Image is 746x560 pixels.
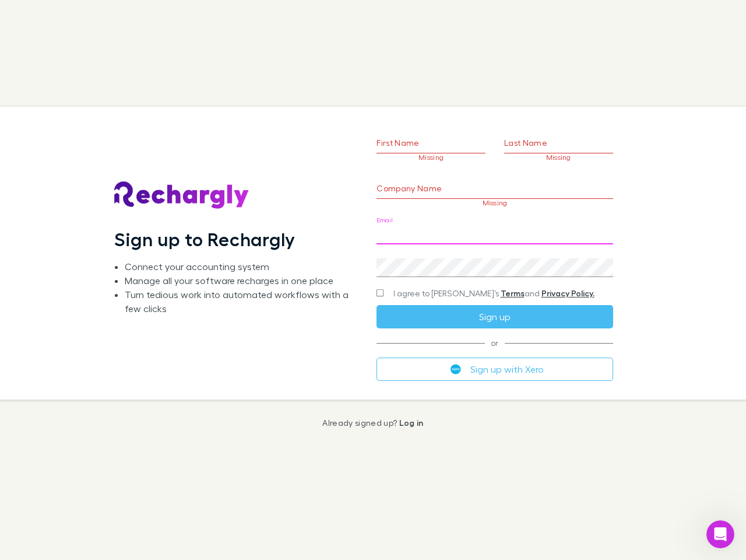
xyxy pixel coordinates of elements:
span: or [376,342,613,343]
a: Log in [399,418,424,428]
label: Email [376,216,392,225]
h1: Sign up to Rechargly [114,228,295,250]
li: Manage all your software recharges in one place [125,274,358,288]
p: Missing [376,199,613,207]
span: I agree to [PERSON_NAME]’s and [393,288,594,299]
p: Missing [376,153,485,162]
button: Sign up [376,305,613,328]
p: Already signed up? [322,418,423,428]
li: Connect your accounting system [125,260,358,274]
a: Terms [501,288,525,298]
iframe: Intercom live chat [706,520,734,548]
a: Privacy Policy. [541,288,594,298]
p: Missing [504,153,613,162]
button: Sign up with Xero [376,358,613,381]
li: Turn tedious work into automated workflows with a few clicks [125,288,358,316]
img: Rechargly's Logo [114,181,249,209]
img: Xero's logo [451,364,461,374]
